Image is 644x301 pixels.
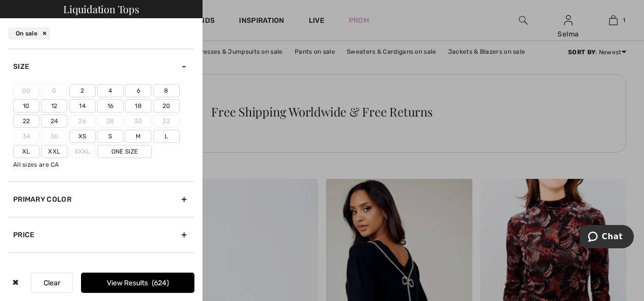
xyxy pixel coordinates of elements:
label: 10 [13,99,39,112]
div: All sizes are CA [13,160,194,169]
label: Xxl [41,145,67,158]
label: One Size [97,145,152,158]
label: 16 [97,99,124,112]
label: 6 [125,84,151,97]
label: Xs [69,130,96,143]
label: 8 [153,84,180,97]
label: 12 [41,99,67,112]
label: 34 [13,130,39,143]
label: Xxxl [69,145,96,158]
label: 20 [153,99,180,112]
div: On sale [8,27,50,40]
label: 14 [69,99,96,112]
label: 32 [153,115,180,128]
label: L [153,130,180,143]
label: 24 [41,115,67,128]
div: Price [8,217,194,252]
label: 2 [69,84,96,97]
button: View Results624 [81,273,194,293]
label: 4 [97,84,124,97]
label: S [97,130,124,143]
label: 30 [125,115,151,128]
span: 624 [152,279,169,287]
div: Sale [8,252,194,288]
label: 26 [69,115,96,128]
label: Xl [13,145,39,158]
label: 00 [13,84,39,97]
label: 28 [97,115,124,128]
button: Clear [31,273,73,293]
label: 36 [41,130,67,143]
div: ✖ [8,273,23,293]
label: 22 [13,115,39,128]
div: Primary Color [8,181,194,217]
label: M [125,130,151,143]
label: 18 [125,99,151,112]
div: Size [8,49,194,84]
iframe: Opens a widget where you can chat to one of our agents [580,225,634,250]
label: 0 [41,84,67,97]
